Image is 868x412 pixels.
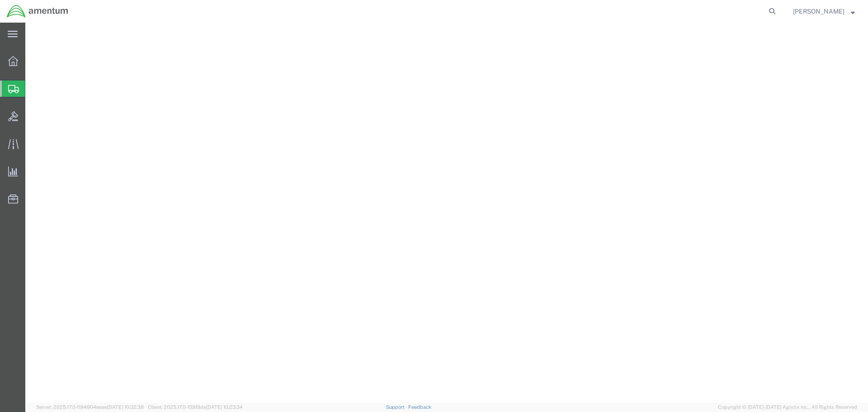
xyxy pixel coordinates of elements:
span: [DATE] 10:23:34 [206,404,243,410]
span: Client: 2025.17.0-159f9de [148,404,243,410]
a: Feedback [408,404,431,410]
button: [PERSON_NAME] [793,6,855,17]
iframe: FS Legacy Container [25,23,868,403]
span: Copyright © [DATE]-[DATE] Agistix Inc., All Rights Reserved [718,403,857,411]
span: [DATE] 10:32:38 [107,404,144,410]
span: Nick Riddle [793,6,844,16]
img: logo [6,5,69,18]
a: Support [386,404,409,410]
span: Server: 2025.17.0-1194904eeae [36,404,144,410]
